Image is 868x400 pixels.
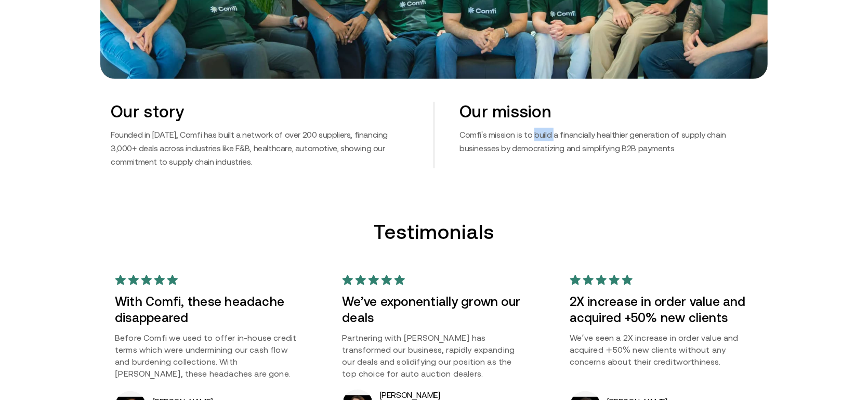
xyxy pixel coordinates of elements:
[459,128,757,155] p: Comfi's mission is to build a financially healthier generation of supply chain businesses by demo...
[459,102,757,122] h2: Our mission
[342,294,525,326] h3: We’ve exponentially grown our deals
[115,294,298,326] h3: With Comfi, these headache disappeared
[111,102,409,122] h2: Our story
[570,332,753,368] p: We’ve seen a 2X increase in order value and acquired +50% new clients without any concerns about ...
[342,332,525,380] p: Partnering with [PERSON_NAME] has transformed our business, rapidly expanding our deals and solid...
[570,294,753,326] h3: 2X increase in order value and acquired +50% new clients
[115,332,298,380] p: Before Comfi we used to offer in-house credit terms which were undermining our cash flow and burd...
[374,220,494,244] h2: Testimonials
[111,128,409,168] p: Founded in [DATE], Comfi has built a network of over 200 suppliers, financing 3,000+ deals across...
